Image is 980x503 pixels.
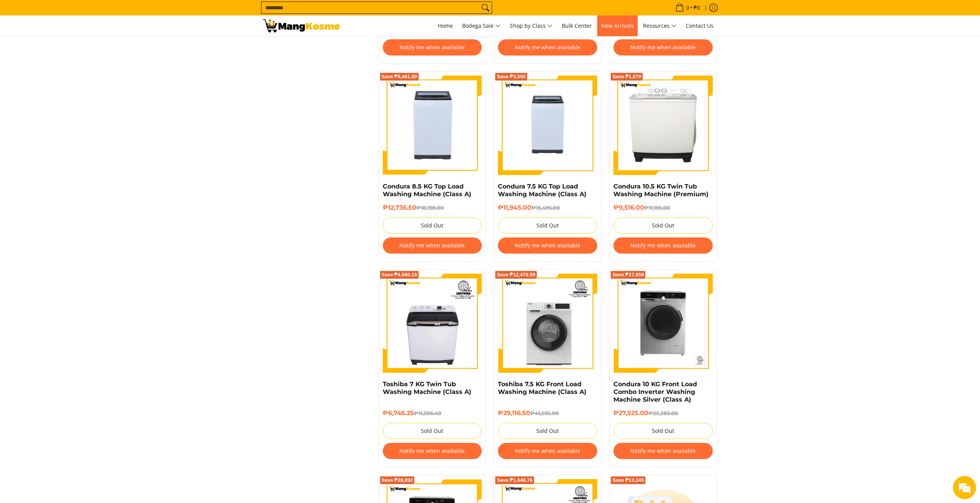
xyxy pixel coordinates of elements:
[382,273,417,277] span: Save ₱4,560.15
[673,3,702,12] span: •
[682,15,717,36] a: Contact Us
[613,443,713,459] button: Notify me when available
[458,15,504,36] a: Bodega Sale
[462,21,501,31] span: Bodega Sale
[613,409,713,417] h6: ₱27,525.00
[383,39,482,56] button: Notify me when available
[686,22,714,29] span: Contact Us
[644,205,670,211] del: ₱11,195.00
[613,39,713,56] button: Notify me when available
[612,478,644,483] span: Save ₱13,245
[45,97,106,175] span: We're online!
[613,423,713,439] button: Sold Out
[498,409,597,417] h6: ₱29,116.50
[506,15,556,36] a: Shop by Class
[497,478,533,483] span: Save ₱1,648.76
[383,443,482,459] button: Notify me when available
[4,210,147,237] textarea: Type your message and hit 'Enter'
[558,15,596,36] a: Bulk Center
[612,273,644,277] span: Save ₱27,858
[601,22,634,29] span: New Arrivals
[498,183,586,198] a: Condura 7.5 KG Top Load Washing Machine (Class A)
[643,21,677,31] span: Resources
[498,380,586,395] a: Toshiba 7.5 KG Front Load Washing Machine (Class A)
[438,22,453,29] span: Home
[383,409,482,417] h6: ₱6,746.25
[498,443,597,459] button: Notify me when available
[597,15,638,36] a: New Arrivals
[510,21,553,31] span: Shop by Class
[613,237,713,254] button: Notify me when available
[416,205,444,211] del: ₱18,198.00
[613,380,697,403] a: Condura 10 KG Front Load Combo Inverter Washing Machine Silver (Class A)
[263,19,340,32] img: Washing Machines l Mang Kosme: Home Appliances Warehouse Sale Partner
[613,217,713,234] button: Sold Out
[498,217,597,234] button: Sold Out
[382,74,417,79] span: Save ₱5,461.50
[383,380,471,395] a: Toshiba 7 KG Twin Tub Washing Machine (Class A)
[613,204,713,212] h6: ₱9,516.00
[497,74,526,79] span: Save ₱3,550
[531,205,560,211] del: ₱15,495.00
[613,76,713,175] img: Condura 10.5 KG Twin Tub Washing Machine (Premium)
[498,76,597,175] img: condura-7.5kg-topload-non-inverter-washing-machine-class-c-full-view-mang-kosme
[498,423,597,439] button: Sold Out
[414,410,441,416] del: ₱11,306.40
[479,2,492,13] button: Search
[498,237,597,254] button: Notify me when available
[498,274,597,373] img: Toshiba 7.5 KG Front Load Washing Machine (Class A)
[530,410,559,416] del: ₱41,595.00
[498,39,597,56] button: Notify me when available
[498,204,597,212] h6: ₱11,945.00
[692,5,701,10] span: ₱0
[613,274,713,373] img: Condura 10 KG Front Load Combo Inverter Washing Machine Silver (Class A)
[348,15,717,36] nav: Main Menu
[612,74,641,79] span: Save ₱1,679
[648,410,678,416] del: ₱55,383.00
[383,217,482,234] button: Sold Out
[497,273,535,277] span: Save ₱12,478.50
[383,183,471,198] a: Condura 8.5 KG Top Load Washing Machine (Class A)
[382,478,413,483] span: Save ₱28,892
[639,15,680,36] a: Resources
[613,183,709,198] a: Condura 10.5 KG Twin Tub Washing Machine (Premium)
[383,423,482,439] button: Sold Out
[383,204,482,212] h6: ₱12,736.50
[40,43,129,53] div: Chat with us now
[126,4,145,22] div: Minimize live chat window
[383,274,482,373] img: Toshiba 7 KG Twin Tub Washing Machine (Class A)
[685,5,690,10] span: 0
[434,15,457,36] a: Home
[562,22,592,29] span: Bulk Center
[383,237,482,254] button: Notify me when available
[383,76,482,175] img: Condura 8.5 KG Top Load Washing Machine (Class A)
